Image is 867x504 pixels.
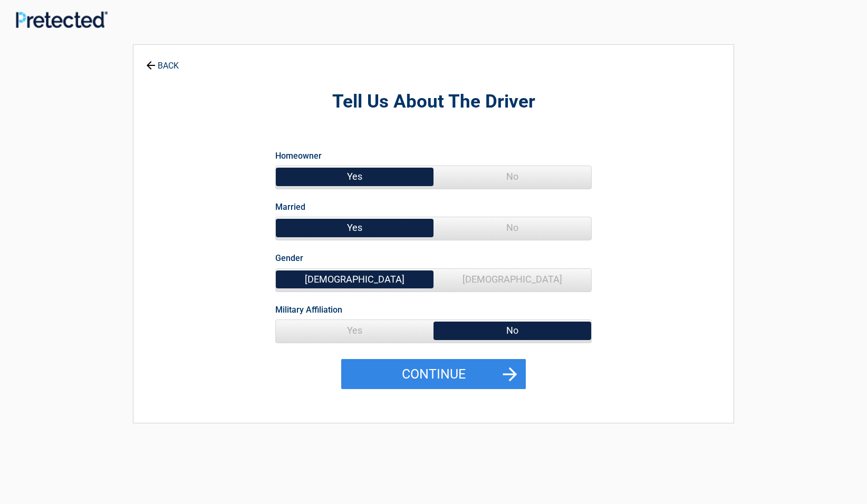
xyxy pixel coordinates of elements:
span: Yes [276,217,433,238]
label: Homeowner [275,149,322,163]
span: No [433,320,591,341]
h2: Tell Us About The Driver [191,90,676,114]
span: Yes [276,320,433,341]
span: No [433,217,591,238]
label: Gender [275,251,303,265]
button: Continue [341,359,526,390]
label: Military Affiliation [275,303,342,317]
span: [DEMOGRAPHIC_DATA] [276,269,433,290]
a: BACK [144,52,181,70]
span: Yes [276,166,433,187]
span: No [433,166,591,187]
img: Main Logo [16,11,108,28]
span: [DEMOGRAPHIC_DATA] [433,269,591,290]
label: Married [275,200,305,214]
